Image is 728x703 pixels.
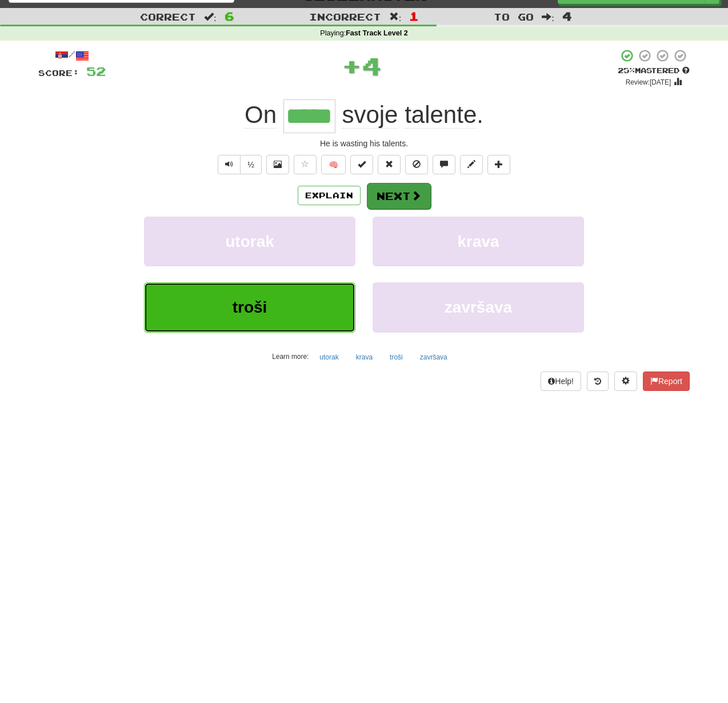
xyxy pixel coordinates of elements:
span: utorak [225,233,274,250]
span: troši [233,298,267,316]
span: 52 [86,64,106,78]
button: Play sentence audio (ctl+space) [218,155,241,174]
button: Explain [298,186,361,205]
button: Round history (alt+y) [587,372,609,391]
button: Reset to 0% Mastered (alt+r) [378,155,401,174]
button: Discuss sentence (alt+u) [433,155,455,174]
span: : [542,12,554,22]
span: 6 [225,9,234,23]
button: Help! [541,372,581,391]
small: Review: [DATE] [626,78,671,86]
strong: Fast Track Level 2 [346,29,408,37]
button: Report [643,372,690,391]
button: Set this sentence to 100% Mastered (alt+m) [350,155,373,174]
button: utorak [144,217,355,266]
div: Mastered [618,66,690,76]
button: završava [414,349,454,366]
span: 4 [362,51,382,80]
small: Learn more: [272,353,309,361]
button: krava [373,217,584,266]
span: Score: [38,68,79,78]
span: Incorrect [309,11,381,22]
div: Text-to-speech controls [215,155,262,174]
button: 🧠 [321,155,346,174]
button: troši [144,282,355,332]
div: / [38,49,106,63]
button: Edit sentence (alt+d) [460,155,483,174]
button: krava [350,349,379,366]
span: To go [494,11,534,22]
button: završava [373,282,584,332]
span: završava [445,298,512,316]
span: . [335,101,483,129]
span: + [342,49,362,83]
span: svoje [342,101,398,129]
span: krava [457,233,499,250]
span: 25 % [618,66,635,75]
button: troši [383,349,409,366]
button: Add to collection (alt+a) [487,155,510,174]
span: On [245,101,277,129]
button: Next [367,183,431,209]
span: : [204,12,217,22]
span: 1 [409,9,419,23]
button: Ignore sentence (alt+i) [405,155,428,174]
button: ½ [240,155,262,174]
span: Correct [140,11,196,22]
span: : [389,12,402,22]
span: talente [405,101,477,129]
button: Favorite sentence (alt+f) [294,155,317,174]
button: utorak [313,349,345,366]
div: He is wasting his talents. [38,138,690,149]
span: 4 [562,9,572,23]
button: Show image (alt+x) [266,155,289,174]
